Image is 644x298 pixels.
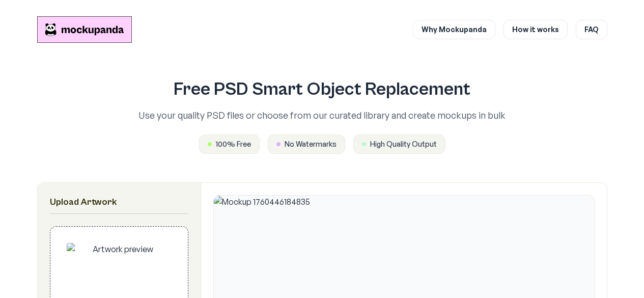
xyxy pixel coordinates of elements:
img: Mockupanda [37,16,132,43]
p: Use your quality PSD files or choose from our curated library and create mockups in bulk [94,108,550,122]
span: 100% Free [216,139,251,149]
a: How it works [503,20,568,39]
span: High Quality Output [370,139,437,149]
h1: Free PSD Smart Object Replacement [94,79,550,100]
span: No Watermarks [285,139,337,149]
a: FAQ [576,20,607,39]
a: Mockupanda home [37,16,132,43]
h2: Upload Artwork [50,195,188,209]
a: Why Mockupanda [413,20,495,39]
